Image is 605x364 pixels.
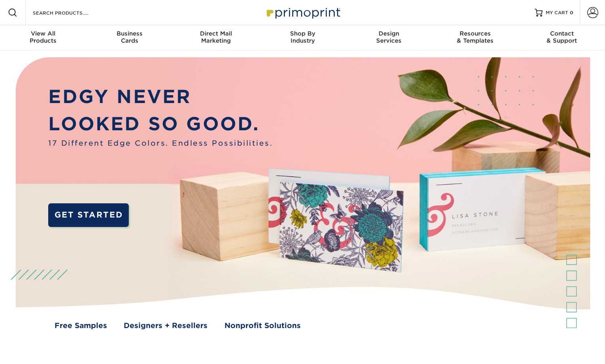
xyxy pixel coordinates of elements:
input: SEARCH PRODUCTS..... [32,8,109,17]
a: Designers + Resellers [124,320,207,331]
div: Marketing [173,30,259,44]
div: Services [346,30,432,44]
span: Resources [432,30,519,37]
span: 0 [570,10,573,15]
p: LOOKED SO GOOD. [48,111,273,138]
span: MY CART [546,9,568,16]
div: Industry [259,30,346,44]
span: 17 Different Edge Colors. Endless Possibilities. [48,138,273,149]
div: & Support [518,30,605,44]
a: Shop ByIndustry [259,25,346,51]
a: Direct MailMarketing [173,25,259,51]
img: Primoprint [263,4,342,21]
p: EDGY NEVER [48,83,273,111]
span: Business [87,30,173,37]
a: BusinessCards [87,25,173,51]
div: & Templates [432,30,519,44]
div: Cards [87,30,173,44]
span: Contact [518,30,605,37]
a: Nonprofit Solutions [224,320,301,331]
a: DesignServices [346,25,432,51]
span: Direct Mail [173,30,259,37]
a: Free Samples [55,320,107,331]
span: Shop By [259,30,346,37]
span: Design [346,30,432,37]
a: Resources& Templates [432,25,519,51]
a: Contact& Support [518,25,605,51]
a: GET STARTED [48,203,129,227]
